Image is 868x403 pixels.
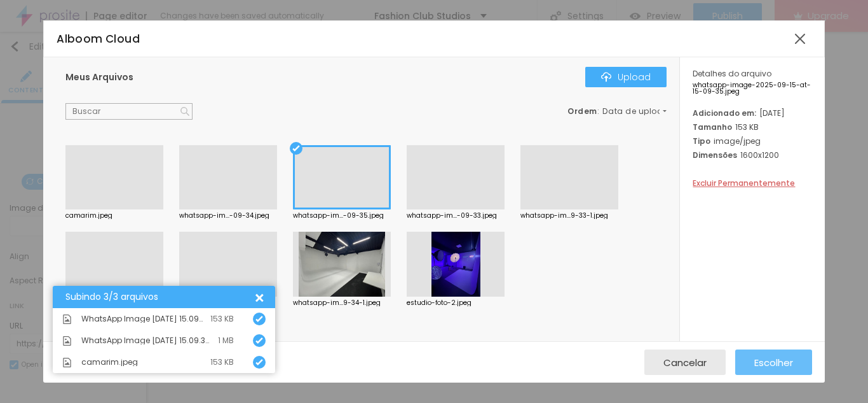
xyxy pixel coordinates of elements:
span: camarim.jpeg [81,358,138,366]
div: 1600x1200 [693,150,811,160]
div: whatsapp-im...9-33-1.jpeg [520,213,618,219]
span: Dimensões [693,150,737,160]
span: Detalhes do arquivo [693,68,771,79]
img: Icone [62,336,72,346]
div: : [567,108,667,115]
img: Icone [255,358,263,366]
div: whatsapp-im...-09-34.jpeg [179,213,277,219]
img: Icone [255,337,263,344]
img: Icone [255,315,263,323]
button: Cancelar [644,350,726,375]
button: Escolher [735,350,812,375]
div: 153 KB [693,122,811,132]
span: Ordem [567,106,597,117]
span: Adicionado em: [693,108,756,118]
div: 153 KB [210,358,234,366]
input: Buscar [65,103,193,120]
span: WhatsApp Image [DATE] 15.09.35.jpeg [81,315,204,323]
span: Meus Arquivos [65,71,133,83]
div: [DATE] [693,108,811,118]
div: Subindo 3/3 arquivos [65,292,253,302]
span: Tamanho [693,122,732,132]
div: whatsapp-im...-09-33.jpeg [407,213,505,219]
span: Alboom Cloud [57,31,140,46]
div: 153 KB [210,315,234,323]
span: WhatsApp Image [DATE] 15.09.34.jpeg [81,337,212,344]
img: Icone [62,315,72,324]
div: camarim.jpeg [65,213,163,219]
div: Upload [601,72,651,82]
span: Excluir Permanentemente [693,178,795,188]
div: whatsapp-im...-09-35.jpeg [293,213,391,219]
span: whatsapp-image-2025-09-15-at-15-09-35.jpeg [693,82,811,95]
img: Icone [62,358,72,367]
img: Icone [180,107,189,116]
img: Icone [601,72,611,82]
div: estudio-foto-2.jpeg [407,300,505,306]
span: Data de upload [602,108,668,115]
div: image/jpeg [693,136,811,146]
div: 1 MB [218,337,234,344]
span: Tipo [693,136,710,146]
span: Cancelar [663,357,707,368]
button: IconeUpload [585,67,667,87]
span: Escolher [754,357,793,368]
div: whatsapp-im...9-34-1.jpeg [293,300,391,306]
